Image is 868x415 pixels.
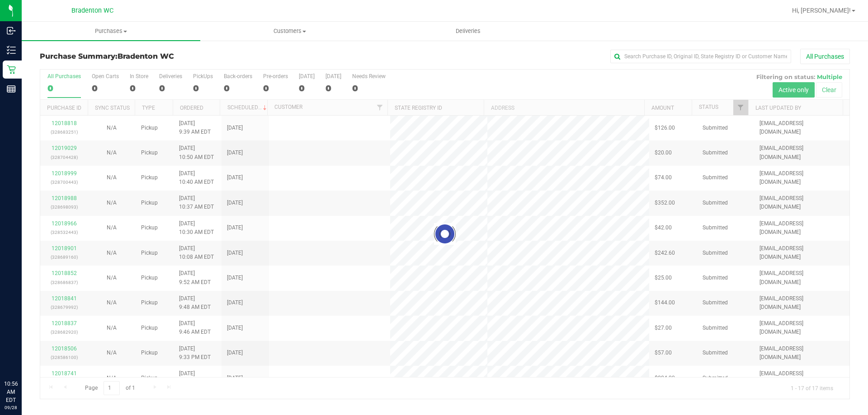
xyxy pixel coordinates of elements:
a: Purchases [22,22,200,41]
a: Customers [200,22,379,41]
p: 10:56 AM EDT [4,380,18,404]
span: Deliveries [443,27,493,35]
iframe: Resource center [9,343,36,370]
a: Deliveries [379,22,557,41]
span: Purchases [22,27,200,35]
span: Bradenton WC [118,52,174,61]
inline-svg: Inbound [7,26,16,35]
input: Search Purchase ID, Original ID, State Registry ID or Customer Name... [610,50,791,63]
span: Customers [201,27,378,35]
span: Hi, [PERSON_NAME]! [792,7,851,14]
inline-svg: Inventory [7,46,16,55]
inline-svg: Reports [7,84,16,93]
inline-svg: Retail [7,65,16,74]
span: Bradenton WC [71,7,113,14]
h3: Purchase Summary: [40,52,310,61]
button: All Purchases [800,49,850,64]
p: 09/28 [4,404,18,411]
